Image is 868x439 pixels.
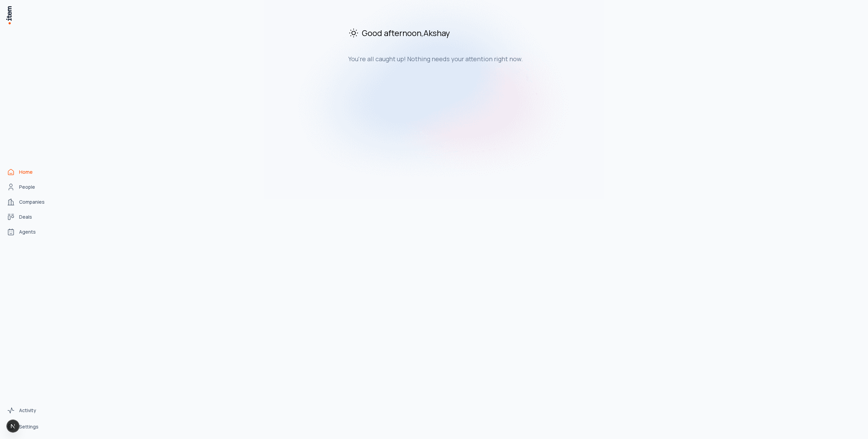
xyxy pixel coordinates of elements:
[348,27,577,38] h2: Good afternoon , Akshay
[4,420,56,434] a: Settings
[4,225,56,239] a: Agents
[4,195,56,209] a: Companies
[4,404,56,417] a: Activity
[4,165,56,179] a: Home
[348,55,577,63] h3: You're all caught up! Nothing needs your attention right now.
[19,169,33,175] span: Home
[19,229,36,235] span: Agents
[4,180,56,194] a: People
[5,5,12,25] img: Item Brain Logo
[19,184,35,190] span: People
[4,210,56,224] a: Deals
[19,407,36,414] span: Activity
[19,214,32,220] span: Deals
[19,199,45,205] span: Companies
[19,423,38,430] span: Settings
